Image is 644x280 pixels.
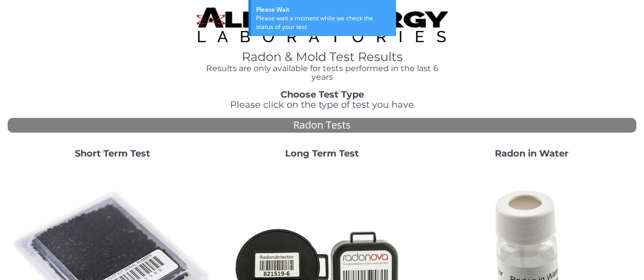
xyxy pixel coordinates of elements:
img: TightCrop.jpg [197,8,448,42]
strong: Short Term Test [75,148,150,159]
span: Please click on the type of test you have [230,99,414,110]
strong: Radon in Water [495,148,569,159]
div: Please wait a moment while we check the status of your test [256,14,391,31]
h4: Results are only available for tests performed in the last 6 years [197,64,448,82]
div: Please Wait [256,5,391,14]
strong: Choose Test Type [281,89,364,100]
h1: Radon & Mold Test Results [197,50,448,64]
strong: Long Term Test [285,148,359,159]
div: Radon Tests [8,118,636,133]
